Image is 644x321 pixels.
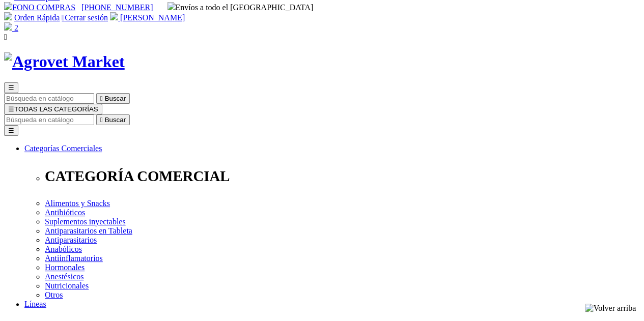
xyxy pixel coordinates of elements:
[4,12,12,20] img: shopping-cart.svg
[4,82,18,93] button: ☰
[96,93,130,104] button:  Buscar
[105,95,126,102] span: Buscar
[4,23,18,32] a: 2
[62,13,65,22] i: 
[4,125,18,136] button: ☰
[167,2,176,10] img: delivery-truck.svg
[4,52,125,71] img: Agrovet Market
[8,84,14,92] span: ☰
[4,3,75,12] a: FONO COMPRAS
[4,114,94,125] input: Buscar
[45,236,97,244] a: Antiparasitarios
[45,281,89,290] a: Nutricionales
[45,254,103,262] a: Antiinflamatorios
[45,272,83,281] a: Anestésicos
[8,105,14,113] span: ☰
[24,300,46,308] a: Líneas
[4,104,102,114] button: ☰TODAS LAS CATEGORÍAS
[4,93,94,104] input: Buscar
[45,208,85,217] a: Antibióticos
[167,3,314,12] span: Envíos a todo el [GEOGRAPHIC_DATA]
[62,13,108,22] a: Cerrar sesión
[45,290,63,299] a: Otros
[585,304,636,313] img: Volver arriba
[81,3,153,12] a: [PHONE_NUMBER]
[105,116,126,124] span: Buscar
[45,245,82,253] a: Anabólicos
[100,116,103,124] i: 
[96,114,130,125] button:  Buscar
[45,263,85,272] a: Hormonales
[110,13,185,22] a: [PERSON_NAME]
[14,23,18,32] span: 2
[14,13,60,22] a: Orden Rápida
[4,33,7,41] i: 
[4,2,12,10] img: phone.svg
[45,199,110,208] a: Alimentos y Snacks
[45,217,126,226] a: Suplementos inyectables
[110,12,118,20] img: user.svg
[120,13,185,22] span: [PERSON_NAME]
[100,95,103,102] i: 
[24,144,102,153] a: Categorías Comerciales
[45,168,640,185] p: CATEGORÍA COMERCIAL
[4,22,12,31] img: shopping-bag.svg
[45,226,132,235] a: Antiparasitarios en Tableta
